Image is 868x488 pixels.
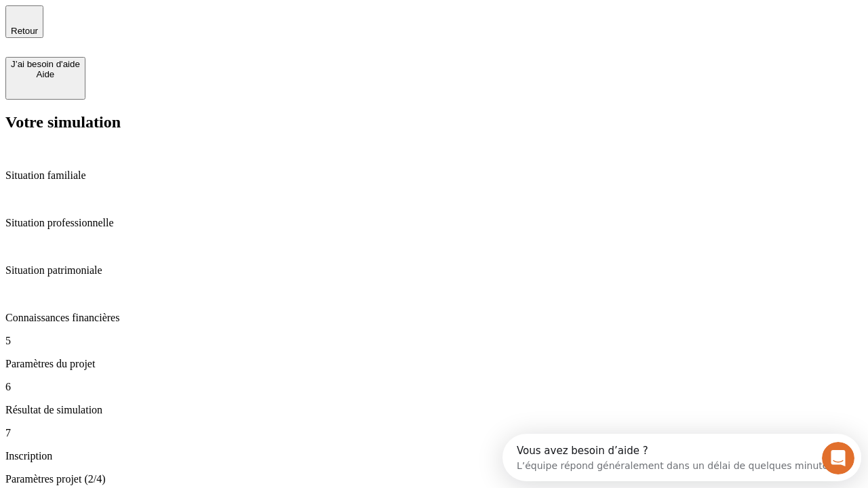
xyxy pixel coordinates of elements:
[5,335,863,347] p: 5
[5,264,863,277] p: Situation patrimoniale
[822,442,854,474] iframe: Intercom live chat
[11,59,80,69] div: J’ai besoin d'aide
[5,450,863,462] p: Inscription
[5,113,863,131] h2: Votre simulation
[11,26,38,36] span: Retour
[5,312,863,324] p: Connaissances financières
[5,404,863,416] p: Résultat de simulation
[5,57,85,100] button: J’ai besoin d'aideAide
[502,434,861,481] iframe: Intercom live chat discovery launcher
[5,5,43,38] button: Retour
[5,381,863,393] p: 6
[14,12,334,22] div: Vous avez besoin d’aide ?
[5,427,863,439] p: 7
[5,473,863,485] p: Paramètres projet (2/4)
[11,69,80,79] div: Aide
[5,5,374,43] div: Ouvrir le Messenger Intercom
[14,22,334,37] div: L’équipe répond généralement dans un délai de quelques minutes.
[5,358,863,370] p: Paramètres du projet
[5,217,863,229] p: Situation professionnelle
[5,169,863,182] p: Situation familiale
